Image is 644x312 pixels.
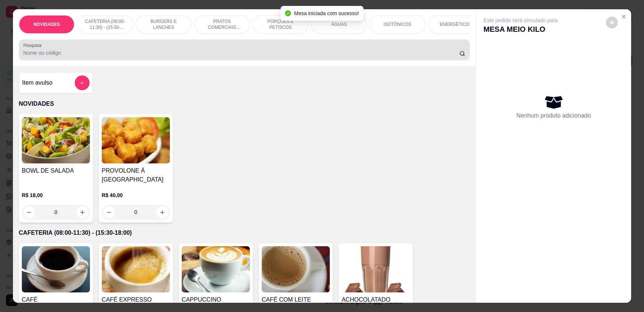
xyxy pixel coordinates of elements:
[383,21,411,27] p: ISOTÔNICOS
[201,18,244,30] p: PRATOS COMERCIAIS (11:30-15:30)
[182,295,250,304] h4: CAPPUCCINO
[102,246,170,292] img: product-image
[75,75,90,90] button: add-separate-item
[516,111,591,120] p: Nenhum produto adicionado
[23,49,460,57] input: Pesquisa
[22,166,90,175] h4: BOWL DE SALADA
[102,295,170,304] h4: CAFÉ EXPRESSO
[483,24,557,34] p: MESA MEIO KILO
[23,206,35,218] button: decrease-product-quantity
[84,18,127,30] p: CAFETERIA (08:00-11:30) - (15:30-18:00)
[262,246,330,292] img: product-image
[342,246,410,292] img: product-image
[22,246,90,292] img: product-image
[618,11,630,23] button: Close
[22,117,90,163] img: product-image
[102,117,170,163] img: product-image
[22,295,90,304] h4: CAFÉ
[606,17,618,28] button: decrease-product-quantity
[23,42,44,48] label: Pesquisa
[19,99,470,108] p: NOVIDADES
[342,295,410,304] h4: ACHOCOLATADO
[142,18,185,30] p: BURGERS E LANCHES
[285,10,291,16] span: check-circle
[440,21,472,27] p: ENERGÉTICOS
[262,295,330,304] h4: CAFÉ COM LEITE
[77,206,88,218] button: increase-product-quantity
[102,166,170,184] h4: PROVOLONE À [GEOGRAPHIC_DATA]
[19,228,470,237] p: CAFETERIA (08:00-11:30) - (15:30-18:00)
[259,18,302,30] p: PORÇÕES E PETISCOS
[294,10,359,16] span: Mesa iniciada com sucesso!
[182,246,250,292] img: product-image
[103,206,115,218] button: decrease-product-quantity
[331,21,347,27] p: ÁGUAS
[33,21,60,27] p: NOVIDADES
[102,191,170,199] p: R$ 40,00
[483,17,557,24] p: Este pedido será vinculado para
[157,206,168,218] button: increase-product-quantity
[22,78,53,87] h4: Item avulso
[22,191,90,199] p: R$ 18,00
